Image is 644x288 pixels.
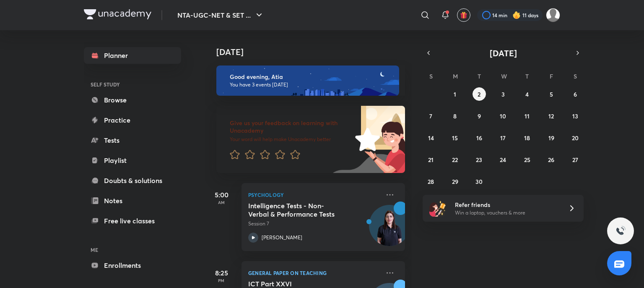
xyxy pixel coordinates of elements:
[84,9,151,19] img: Company Logo
[452,178,458,186] abbr: September 29, 2025
[429,72,433,80] abbr: Sunday
[424,153,438,166] button: September 21, 2025
[572,134,579,142] abbr: September 20, 2025
[205,190,238,200] h5: 5:00
[473,153,486,166] button: September 23, 2025
[473,131,486,144] button: September 16, 2025
[475,178,483,186] abbr: September 30, 2025
[455,209,558,217] p: Win a laptop, vouchers & more
[424,109,438,123] button: September 7, 2025
[434,47,572,59] button: [DATE]
[84,132,181,149] a: Tests
[615,226,626,236] img: ttu
[216,65,399,96] img: evening
[84,152,181,169] a: Playlist
[550,90,553,98] abbr: September 5, 2025
[452,134,458,142] abbr: September 15, 2025
[545,109,558,123] button: September 12, 2025
[424,131,438,144] button: September 14, 2025
[473,87,486,101] button: September 2, 2025
[501,72,507,80] abbr: Wednesday
[457,8,470,22] button: avatar
[248,280,353,288] h5: ICT Part XXVI
[248,190,380,200] p: Psychology
[545,153,558,166] button: September 26, 2025
[496,109,510,123] button: September 10, 2025
[84,192,181,209] a: Notes
[478,112,481,120] abbr: September 9, 2025
[500,134,506,142] abbr: September 17, 2025
[448,175,462,188] button: September 29, 2025
[524,134,530,142] abbr: September 18, 2025
[453,72,458,80] abbr: Monday
[84,243,181,257] h6: ME
[572,112,578,120] abbr: September 13, 2025
[230,136,352,143] p: Your word will help make Unacademy better
[205,268,238,278] h5: 8:25
[572,156,578,164] abbr: September 27, 2025
[569,153,582,166] button: September 27, 2025
[545,87,558,101] button: September 5, 2025
[172,7,269,24] button: NTA-UGC-NET & SET ...
[496,131,510,144] button: September 17, 2025
[548,156,554,164] abbr: September 26, 2025
[569,131,582,144] button: September 20, 2025
[453,112,457,120] abbr: September 8, 2025
[478,90,480,98] abbr: September 2, 2025
[248,268,380,278] p: General Paper on Teaching
[454,90,456,98] abbr: September 1, 2025
[230,119,352,134] h6: Give us your feedback on learning with Unacademy
[429,200,446,217] img: referral
[550,72,553,80] abbr: Friday
[452,156,458,164] abbr: September 22, 2025
[84,212,181,229] a: Free live classes
[548,112,554,120] abbr: September 12, 2025
[230,81,392,88] p: You have 3 events [DATE]
[525,112,530,120] abbr: September 11, 2025
[473,175,486,188] button: September 30, 2025
[262,234,302,241] p: [PERSON_NAME]
[473,109,486,123] button: September 9, 2025
[512,11,521,19] img: streak
[216,47,413,57] h4: [DATE]
[476,156,482,164] abbr: September 23, 2025
[428,134,434,142] abbr: September 14, 2025
[448,153,462,166] button: September 22, 2025
[84,112,181,128] a: Practice
[520,87,534,101] button: September 4, 2025
[490,47,517,59] span: [DATE]
[448,109,462,123] button: September 8, 2025
[500,156,506,164] abbr: September 24, 2025
[448,131,462,144] button: September 15, 2025
[546,8,560,22] img: Atia khan
[230,73,392,81] h6: Good evening, Atia
[84,9,151,21] a: Company Logo
[205,278,238,283] p: PM
[496,153,510,166] button: September 24, 2025
[525,72,529,80] abbr: Thursday
[424,175,438,188] button: September 28, 2025
[84,47,181,64] a: Planner
[327,106,405,173] img: feedback_image
[478,72,481,80] abbr: Tuesday
[520,109,534,123] button: September 11, 2025
[455,200,558,209] h6: Refer friends
[205,200,238,205] p: AM
[84,172,181,189] a: Doubts & solutions
[428,156,434,164] abbr: September 21, 2025
[520,131,534,144] button: September 18, 2025
[369,209,410,250] img: Avatar
[84,77,181,92] h6: SELF STUDY
[460,11,467,19] img: avatar
[548,134,554,142] abbr: September 19, 2025
[500,112,506,120] abbr: September 10, 2025
[574,90,577,98] abbr: September 6, 2025
[574,72,577,80] abbr: Saturday
[428,178,434,186] abbr: September 28, 2025
[569,87,582,101] button: September 6, 2025
[524,156,530,164] abbr: September 25, 2025
[248,220,380,228] p: Session 7
[84,257,181,274] a: Enrollments
[448,87,462,101] button: September 1, 2025
[248,202,353,218] h5: Intelligence Tests - Non-Verbal & Performance Tests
